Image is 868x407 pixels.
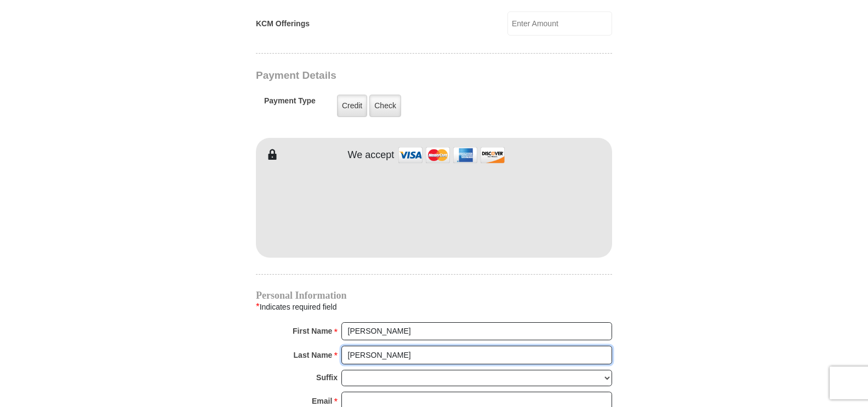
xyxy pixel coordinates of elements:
h3: Payment Details [256,69,535,82]
img: credit cards accepted [397,143,506,167]
strong: First Name [293,323,332,339]
input: Enter Amount [507,11,612,36]
div: Indicates required field [256,300,612,314]
h4: Personal Information [256,291,612,300]
label: Credit [337,95,367,117]
label: KCM Offerings [256,18,310,30]
label: Check [369,95,401,117]
strong: Last Name [294,347,333,363]
h5: Payment Type [264,96,316,111]
h4: We accept [348,149,395,161]
strong: Suffix [316,370,338,385]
